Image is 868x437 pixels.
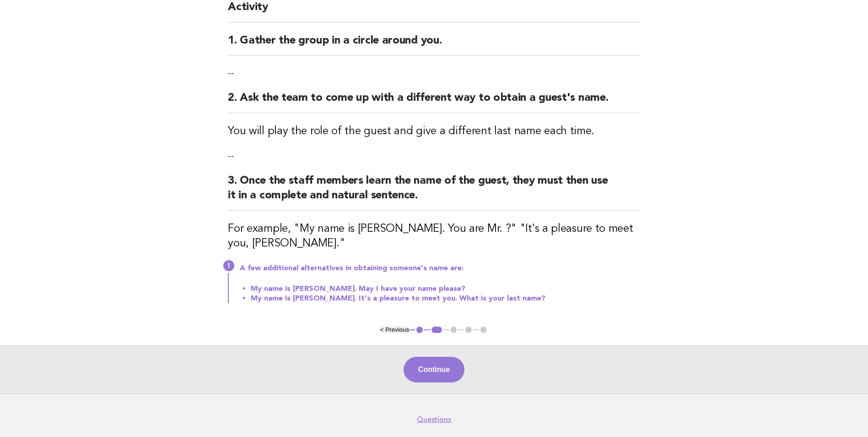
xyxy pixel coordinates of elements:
[417,415,451,424] a: Questions
[415,325,424,334] button: 1
[251,284,640,294] li: My name is [PERSON_NAME]. May I have your name please?
[228,67,640,80] p: --
[430,325,443,334] button: 2
[228,150,640,163] p: --
[228,91,640,113] h2: 2. Ask the team to come up with a different way to obtain a guest's name.
[228,33,640,56] h2: 1. Gather the group in a circle around you.
[240,264,640,273] p: A few additional alternatives in obtaining someone's name are:
[380,326,409,333] button: < Previous
[228,124,640,139] h3: You will play the role of the guest and give a different last name each time.
[251,294,640,303] li: My name is [PERSON_NAME]. It's a pleasure to meet you. What is your last name?
[228,174,640,211] h2: 3. Once the staff members learn the name of the guest, they must then use it in a complete and na...
[404,357,464,382] button: Continue
[228,222,640,251] h3: For example, "My name is [PERSON_NAME]. You are Mr. ?" "It's a pleasure to meet you, [PERSON_NAME]."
